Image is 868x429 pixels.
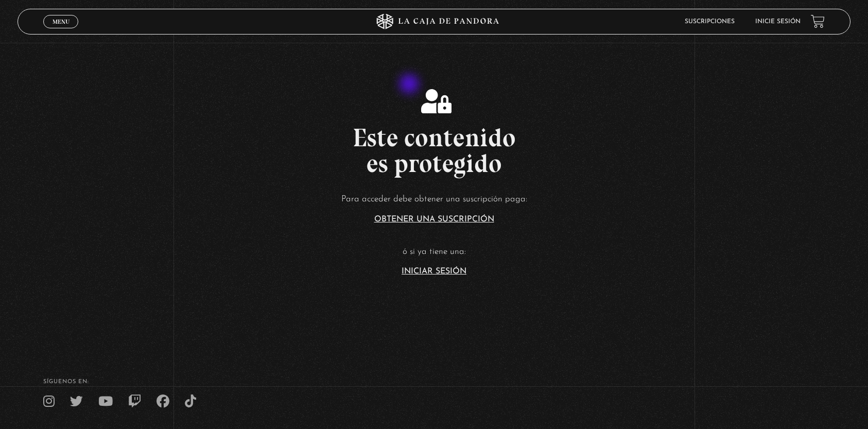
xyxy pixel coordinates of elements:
[53,19,70,25] span: Menu
[402,267,466,276] a: Iniciar Sesión
[43,379,824,385] h4: SÍguenos en:
[685,19,735,25] a: Suscripciones
[811,14,825,28] a: View your shopping cart
[49,27,73,34] span: Cerrar
[755,19,801,25] a: Inicie sesión
[374,215,494,224] a: Obtener una suscripción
